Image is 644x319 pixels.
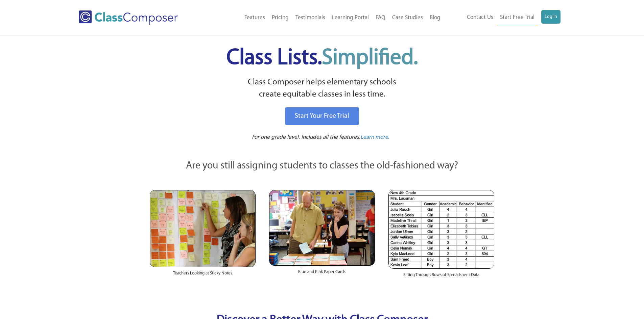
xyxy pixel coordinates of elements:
a: Learn more. [360,133,389,142]
span: For one grade level. Includes all the features. [252,134,360,140]
div: Blue and Pink Paper Cards [269,266,375,282]
a: Start Free Trial [497,10,538,25]
div: Sifting Through Rows of Spreadsheet Data [388,269,494,285]
a: Testimonials [292,10,329,25]
a: Blog [426,10,444,25]
a: Start Your Free Trial [285,107,359,125]
img: Spreadsheets [388,190,494,269]
a: FAQ [372,10,389,25]
a: Features [241,10,268,25]
span: Start Your Free Trial [295,113,349,119]
nav: Header Menu [444,10,560,25]
a: Log In [541,10,560,24]
span: Learn more. [360,134,389,140]
nav: Header Menu [206,10,444,25]
div: Teachers Looking at Sticky Notes [150,267,256,283]
span: Simplified. [322,47,418,69]
a: Contact Us [463,10,497,25]
a: Learning Portal [329,10,372,25]
img: Class Composer [79,10,178,25]
a: Case Studies [389,10,426,25]
img: Teachers Looking at Sticky Notes [150,190,256,267]
span: Class Lists. [226,47,418,69]
a: Pricing [268,10,292,25]
img: Blue and Pink Paper Cards [269,190,375,265]
p: Class Composer helps elementary schools create equitable classes in less time. [149,76,496,101]
p: Are you still assigning students to classes the old-fashioned way? [150,159,495,174]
